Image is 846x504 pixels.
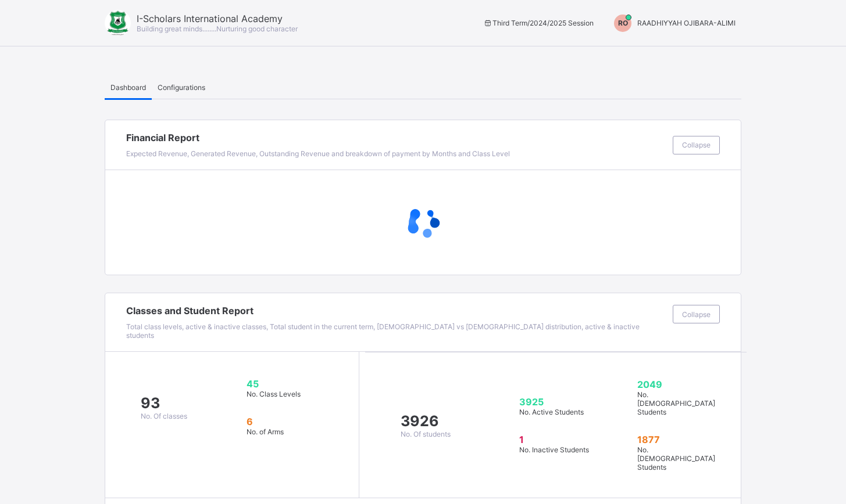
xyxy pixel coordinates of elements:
span: Total class levels, active & inactive classes, Total student in the current term, [DEMOGRAPHIC_DA... [126,322,640,340]
span: No. Active Students [519,408,584,416]
span: 2049 [637,379,718,390]
span: 93 [141,394,187,412]
span: 6 [247,416,326,427]
span: No. [DEMOGRAPHIC_DATA] Students [637,445,715,471]
span: Expected Revenue, Generated Revenue, Outstanding Revenue and breakdown of payment by Months and C... [126,149,510,158]
span: No. of Arms [247,427,284,436]
span: 3926 [401,412,451,430]
span: Collapse [682,310,711,319]
span: Classes and Student Report [126,305,667,316]
span: session/term information [483,19,594,27]
span: No. Of students [401,430,451,438]
span: I-Scholars International Academy [137,13,298,24]
span: 1877 [637,434,718,445]
span: No. [DEMOGRAPHIC_DATA] Students [637,390,715,416]
span: 1 [519,434,601,445]
span: Configurations [158,83,205,92]
span: 45 [247,378,326,390]
span: 3925 [519,396,601,408]
span: RAADHIYYAH OJIBARA-ALIMI [637,19,736,27]
span: Financial Report [126,132,667,143]
span: No. Class Levels [247,390,301,398]
span: Dashboard [110,83,146,92]
span: Collapse [682,141,711,149]
span: No. Inactive Students [519,445,589,454]
span: No. Of classes [141,412,187,420]
span: RO [618,19,628,27]
span: Building great minds........Nurturing good character [137,24,298,33]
